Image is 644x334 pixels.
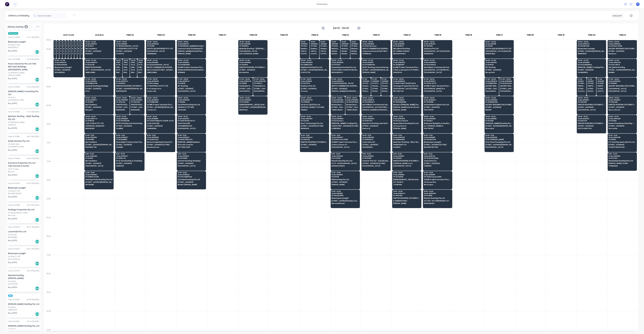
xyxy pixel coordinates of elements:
[63,45,64,47] span: PO # DQ571514
[81,53,82,55] span: ARCHERFIELD
[55,72,82,73] span: ARCHERFIELD
[393,64,420,66] span: PO # 316/12697
[75,45,76,47] span: PO # DQ571627
[330,33,361,39] div: FNM 12
[485,62,512,63] span: Order # 193261
[63,48,64,49] span: Bluescope Lysaght
[424,50,451,52] span: [GEOGRAPHIC_DATA] [GEOGRAPHIC_DATA]
[637,3,639,5] span: F1
[124,69,129,71] span: [STREET_ADDRESS] (STORE)
[578,43,605,45] span: Order # 193273
[138,64,143,66] span: PO # 82499
[116,60,121,61] span: 06:30
[578,64,605,66] span: PO # GULMURRAD
[424,66,451,68] span: NorthWest Commercial Industries (QLD) P/L
[362,48,390,49] span: WHITE COMMERCIAL ROOFING PTY LTD
[66,48,67,49] span: Bluescope Lysaght
[116,72,121,73] span: NARANGBA
[178,50,205,52] span: [PERSON_NAME][GEOGRAPHIC_DATA] [PERSON_NAME]
[485,45,512,47] span: PO # 2617
[362,43,390,45] span: Order # 193595
[332,64,359,66] span: PO # 37847
[78,41,79,43] span: 05:30
[393,69,420,71] span: COLES Loading BAY (off [PERSON_NAME][GEOGRAPHIC_DATA]) [STREET_ADDRESS][PERSON_NAME]
[341,48,349,49] span: Maintek Roofing - [PERSON_NAME]
[66,45,67,47] span: PO # DN357284
[69,48,70,49] span: Bluescope Lysaght
[57,41,58,43] span: 05:30
[147,50,174,52] span: [GEOGRAPHIC_DATA]
[75,53,76,55] span: ARCHERFIELD
[177,33,207,39] div: FNM 06
[72,41,73,43] span: 05:30
[85,50,113,52] span: [STREET_ADDRESS]
[178,66,205,68] span: GCMR Project Services Pty Ltd
[239,48,266,49] span: Maintek Roofing - [PERSON_NAME]
[485,60,512,61] span: 06:30 - 07:30
[138,72,143,73] span: NARANGBA
[85,72,113,73] span: JIMBOOMBA
[178,45,205,47] span: PO # [PERSON_NAME][GEOGRAPHIC_DATA]
[301,43,308,45] span: # 193593
[301,60,328,61] span: 06:30 - 07:30
[320,48,328,49] span: Dowbury Pty Ltd
[78,53,79,55] span: ARCHERFIELD
[72,50,73,52] span: [STREET_ADDRESS][PERSON_NAME] (STORE)
[72,45,73,47] span: PO # DQ571741
[81,45,82,47] span: PO # DQ571663
[85,66,113,68] span: BRASTIN ROOFING
[85,64,113,66] span: PO # 32799
[69,53,70,55] span: ARCHERFIELD
[75,43,76,45] span: # 193515
[72,53,73,55] span: ARCHERFIELD
[60,48,61,49] span: Bluescope Lysaght
[75,48,76,49] span: Bluescope Lysaght
[72,43,73,45] span: # 193601
[423,33,453,39] div: FNM 15
[485,48,512,49] span: SOUTH QLD ROOFING PTY LTD
[178,69,205,71] span: ADENA RESIDENCES [GEOGRAPHIC_DATA]
[341,45,349,47] span: PO # 6347
[147,41,174,43] span: 05:30 - 06:30
[81,41,82,43] span: 05:30
[27,58,39,61] div: 07:36 AM [DATE]
[515,33,546,39] div: FNM 18
[8,72,25,74] div: PO #[PERSON_NAME]
[55,43,55,45] span: # 193640
[393,48,420,49] span: AMJ Metal Roofing
[8,36,20,39] div: Order # 193690
[69,45,70,47] span: PO # DQ571202
[35,50,39,54] div: Del
[138,66,143,68] span: PANTEX ROOFING SYSTEMS PTY LTD
[147,48,174,49] span: SOUTH QLD ROOFING PTY LTD
[485,53,512,55] span: MORAYFIELD
[311,48,318,49] span: Dowbury Pty Ltd
[609,53,636,55] span: Nambour
[66,50,67,52] span: [STREET_ADDRESS][PERSON_NAME] (STORE)
[25,25,28,28] span: 212
[424,43,451,45] span: Order # 193421
[393,41,420,43] span: 05:30 - 06:30
[332,41,339,43] span: 05:30
[60,41,61,43] span: 05:30
[362,64,390,66] span: PO # 7939/9796
[138,69,143,71] span: [STREET_ADDRESS] (STORE)
[351,48,359,49] span: Maintek Roofing - [PERSON_NAME]
[178,60,205,61] span: 06:30 - 07:30
[301,53,308,55] span: STAPYLTON
[131,64,136,66] span: PO # 82467
[131,69,136,71] span: [STREET_ADDRESS] (STORE)
[484,33,515,39] div: FNM 17
[116,43,143,45] span: Order # 193517
[239,41,266,43] span: 05:30 - 06:30
[131,66,136,68] span: PANTEX ROOFING SYSTEMS PTY LTD
[301,66,328,68] span: Highline Roofing Pty Ltd
[55,69,82,71] span: [STREET_ADDRESS]
[72,48,73,49] span: Bluescope Lysaght
[60,50,61,52] span: [STREET_ADDRESS][PERSON_NAME] (STORE)
[424,60,451,61] span: 06:30 - 07:30
[78,43,79,45] span: # 193602
[178,62,205,63] span: Order # 193632
[362,41,390,43] span: 05:30 - 06:30
[424,62,451,63] span: Order # 193645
